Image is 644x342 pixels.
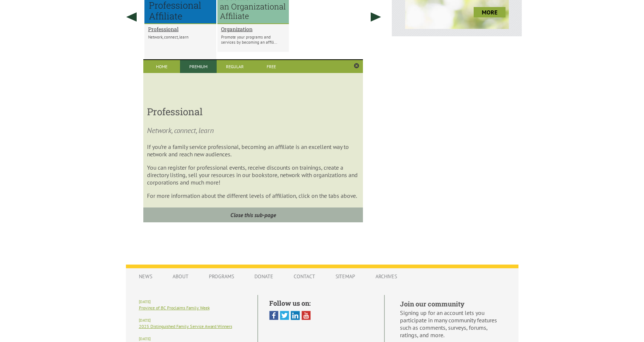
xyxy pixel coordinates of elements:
[139,336,246,341] h6: [DATE]
[400,299,505,308] h5: Join our community
[147,125,359,136] p: Network, connect, learn
[269,299,373,308] h5: Follow us on:
[280,311,289,320] img: Twitter
[147,143,359,158] p: If you’re a family service professional, becoming an affiliate is an excellent way to network and...
[139,305,210,311] a: Province of BC Proclaims Family Week
[247,269,281,283] a: Donate
[148,26,213,33] a: Professional
[139,318,246,323] h6: [DATE]
[301,311,311,320] img: You Tube
[269,311,278,320] img: Facebook
[143,60,180,73] a: Home
[147,192,359,199] p: For more information about the different levels of affiliation, click on the tabs above.
[354,63,359,69] a: Close
[230,211,276,219] i: Close this sub-page
[221,26,286,33] a: Organization
[328,269,363,283] a: Sitemap
[148,34,213,40] p: Network, connect, learn
[165,269,196,283] a: About
[139,299,246,304] h6: [DATE]
[147,164,359,186] p: You can register for professional events, receive discounts on trainings, create a directory list...
[221,34,286,45] p: Promote your programs and services by becoming an affili...
[217,60,253,73] a: Regular
[291,311,300,320] img: Linked In
[400,309,505,339] p: Signing up for an account lets you participate in many community features such as comments, surve...
[474,7,505,17] a: more
[143,207,363,222] a: Close this sub-page
[139,323,232,329] a: 2025 Distinguished Family Service Award Winners
[147,105,359,118] h3: Professional
[180,60,217,73] a: Premium
[253,60,290,73] a: Free
[286,269,323,283] a: Contact
[368,269,404,283] a: Archives
[131,269,160,283] a: News
[201,269,241,283] a: Programs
